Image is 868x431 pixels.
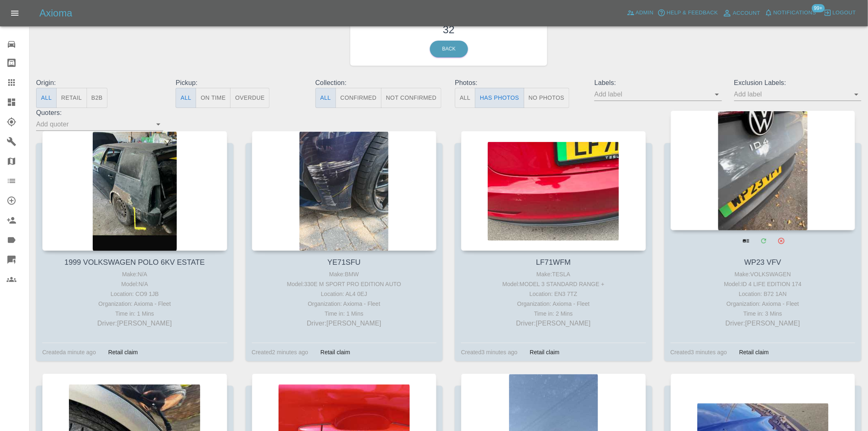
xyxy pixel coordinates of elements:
div: Time in: 3 Mins [673,309,854,319]
div: Created 2 minutes ago [252,347,308,357]
button: Not Confirmed [381,88,441,108]
a: Admin [625,7,656,19]
h5: Axioma [39,7,72,20]
p: Collection: [315,78,443,88]
button: Open [153,119,164,130]
p: Exclusion Labels: [734,78,861,88]
p: Labels: [594,78,722,88]
button: No Photos [524,88,569,108]
p: Photos: [455,78,582,88]
button: Archive [773,232,790,249]
div: Model: MODEL 3 STANDARD RANGE + [463,279,644,289]
button: B2B [87,88,108,108]
span: Account [733,9,761,18]
a: View [738,232,754,249]
button: Logout [822,7,858,19]
div: Organization: Axioma - Fleet [463,299,644,309]
p: Driver: [PERSON_NAME] [673,319,854,328]
div: Retail claim [102,347,144,357]
button: Notifications [763,7,818,19]
div: Organization: Axioma - Fleet [44,299,225,309]
button: Retail [56,88,87,108]
input: Add label [594,88,709,101]
div: Created 3 minutes ago [671,347,727,357]
button: Has Photos [475,88,524,108]
a: YE71SFU [327,258,361,266]
a: Back [430,41,468,57]
p: Quoters: [36,108,163,118]
div: Retail claim [524,347,566,357]
button: Open drawer [5,3,25,23]
div: Organization: Axioma - Fleet [254,299,435,309]
button: All [176,88,196,108]
span: 99+ [812,4,825,12]
div: Retail claim [314,347,356,357]
div: Time in: 1 Mins [44,309,225,319]
button: Help & Feedback [656,7,720,19]
div: Organization: Axioma - Fleet [673,299,854,309]
a: Account [720,7,763,20]
a: Modify [755,232,772,249]
div: Location: B72 1AN [673,289,854,299]
div: Make: BMW [254,269,435,279]
input: Add label [734,88,849,101]
div: Make: VOLKSWAGEN [673,269,854,279]
div: Location: EN3 7TZ [463,289,644,299]
button: All [36,88,57,108]
div: Time in: 2 Mins [463,309,644,319]
div: Retail claim [733,347,775,357]
p: Driver: [PERSON_NAME] [463,319,644,328]
p: Driver: [PERSON_NAME] [44,319,225,328]
p: Origin: [36,78,163,88]
h3: 32 [356,22,541,37]
div: Model: ID 4 LIFE EDITION 174 [673,279,854,289]
div: Location: CO9 1JB [44,289,225,299]
a: WP23 VFV [745,258,781,266]
p: Driver: [PERSON_NAME] [254,319,435,328]
div: Created a minute ago [42,347,96,357]
button: Open [851,89,862,100]
button: All [315,88,336,108]
span: Logout [833,8,856,18]
button: Confirmed [336,88,381,108]
button: All [455,88,475,108]
span: Admin [636,8,654,18]
div: Time in: 1 Mins [254,309,435,319]
input: Add quoter [36,118,151,131]
div: Model: N/A [44,279,225,289]
a: LF71WFM [536,258,571,266]
div: Make: N/A [44,269,225,279]
span: Help & Feedback [667,8,718,18]
button: Overdue [230,88,270,108]
div: Created 3 minutes ago [461,347,518,357]
span: Notifications [774,8,816,18]
p: Pickup: [176,78,303,88]
div: Make: TESLA [463,269,644,279]
button: On Time [196,88,231,108]
a: 1999 VOLKSWAGEN POLO 6KV ESTATE [64,258,205,266]
div: Location: AL4 0EJ [254,289,435,299]
div: Model: 330E M SPORT PRO EDITION AUTO [254,279,435,289]
button: Open [711,89,723,100]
